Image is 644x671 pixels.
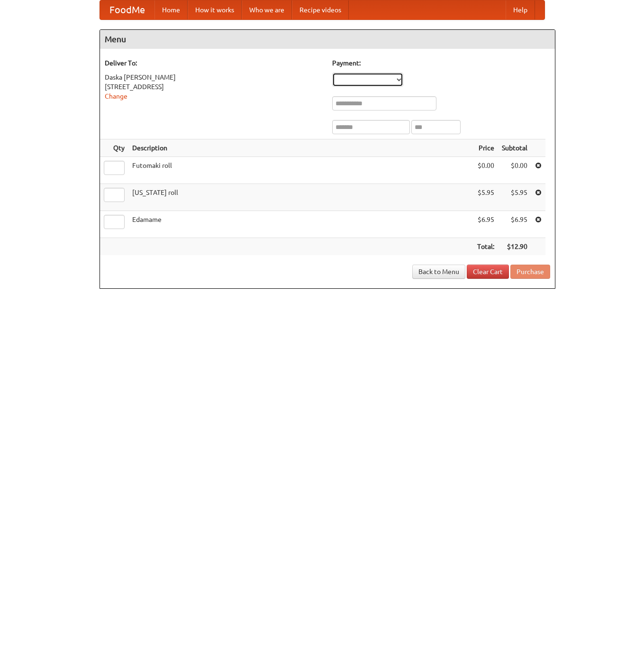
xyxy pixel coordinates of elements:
a: Recipe videos [292,0,349,19]
a: How it works [188,0,242,19]
h4: Menu [100,30,555,49]
th: Price [473,139,498,157]
a: Help [506,0,535,19]
td: [US_STATE] roll [128,184,473,211]
a: Clear Cart [467,265,509,279]
div: [STREET_ADDRESS] [105,82,323,92]
td: $5.95 [473,184,498,211]
button: Purchase [510,265,550,279]
a: Change [105,92,127,100]
a: FoodMe [100,0,154,19]
td: Edamame [128,211,473,238]
td: $6.95 [473,211,498,238]
a: Who we are [242,0,292,19]
th: Qty [100,139,128,157]
th: $12.90 [498,238,531,256]
td: $5.95 [498,184,531,211]
th: Total: [473,238,498,256]
th: Description [128,139,473,157]
a: Back to Menu [412,265,465,279]
h5: Deliver To: [105,58,323,68]
th: Subtotal [498,139,531,157]
td: $0.00 [473,157,498,184]
h5: Payment: [332,58,550,68]
a: Home [154,0,188,19]
td: $0.00 [498,157,531,184]
td: $6.95 [498,211,531,238]
div: Daska [PERSON_NAME] [105,73,323,82]
td: Futomaki roll [128,157,473,184]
